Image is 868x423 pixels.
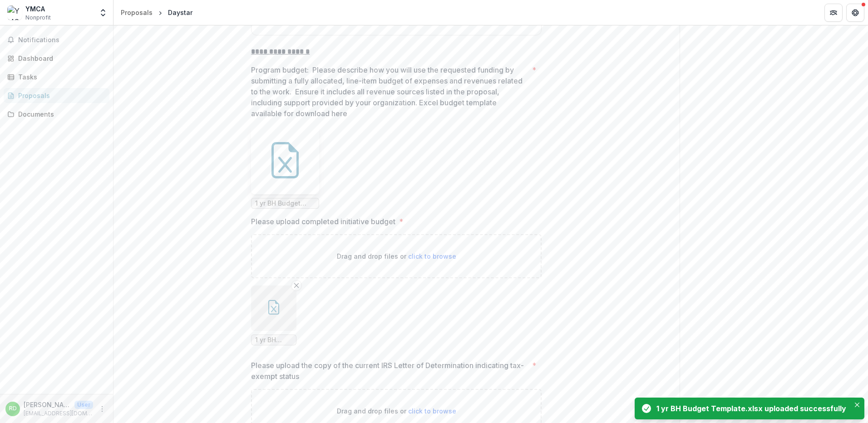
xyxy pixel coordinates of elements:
p: Please upload completed initiative budget [251,216,395,227]
div: Remove File1 yr BH Budget Template.xlsx [251,285,296,345]
button: Notifications [4,33,109,47]
a: Tasks [4,69,109,84]
div: Notifications-bottom-right [631,394,868,423]
a: Documents [4,107,109,122]
button: More [97,403,108,414]
p: Drag and drop files or [337,406,456,416]
p: User [74,401,93,409]
button: Open entity switcher [97,4,109,22]
div: Daystar [168,8,192,17]
div: Proposals [18,91,102,100]
p: Drag and drop files or [337,251,456,261]
span: click to browse [408,252,456,260]
div: Documents [18,109,102,119]
span: click to browse [408,407,456,415]
div: Proposals [121,8,153,17]
p: [EMAIL_ADDRESS][DOMAIN_NAME] [24,409,93,418]
div: Robin Dewey [9,406,17,412]
a: Proposals [4,88,109,103]
button: Get Help [846,4,864,22]
p: [PERSON_NAME] [24,400,71,409]
img: YMCA [7,5,22,20]
div: 1 yr BH Budget Template.xlsx [251,126,319,209]
div: YMCA [25,4,51,14]
span: Notifications [18,36,106,44]
span: 1 yr BH Budget Template.xlsx [255,200,315,207]
p: Please upload the copy of the current IRS Letter of Determination indicating tax-exempt status [251,360,528,382]
nav: breadcrumb [117,6,196,19]
p: Program budget: Please describe how you will use the requested funding by submitting a fully allo... [251,64,528,119]
div: Dashboard [18,54,102,63]
button: Remove File [291,280,302,291]
button: Partners [824,4,843,22]
div: 1 yr BH Budget Template.xlsx uploaded successfully [656,403,846,414]
button: Close [852,399,863,410]
span: 1 yr BH Budget Template.xlsx [255,336,292,344]
span: Nonprofit [25,14,51,22]
a: Proposals [117,6,156,19]
a: Dashboard [4,51,109,66]
div: Tasks [18,72,102,82]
